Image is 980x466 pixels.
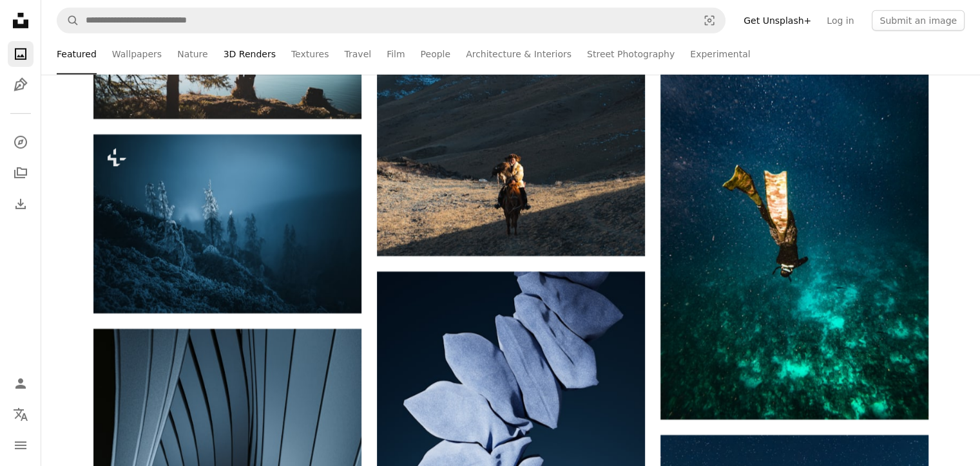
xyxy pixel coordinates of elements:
a: Home — Unsplash [8,8,34,36]
a: Collections [8,160,34,186]
button: Visual search [694,8,725,33]
a: Nature [177,33,207,75]
a: Photos [8,41,34,67]
a: Architecture & Interiors [466,33,572,75]
a: Log in / Sign up [8,371,34,396]
button: Submit an image [872,10,965,31]
button: Search Unsplash [57,8,79,33]
a: a foggy mountain with trees covered in snow [93,218,361,230]
a: Wallpapers [112,33,162,75]
a: Experimental [690,33,750,75]
a: People [421,33,451,75]
a: Film [387,33,405,75]
a: Travel [344,33,371,75]
button: Language [8,402,34,427]
a: Log in [819,10,861,31]
a: Man rides horseback with an eagle in the mountains. [377,83,645,95]
img: a foggy mountain with trees covered in snow [93,135,361,313]
a: Get Unsplash+ [736,10,819,31]
a: Street Photography [587,33,675,75]
a: Soft, blue, leaf-shaped objects against a dark background. [377,400,645,411]
a: A freediver descends gracefully into the deep ocean. [660,235,928,247]
button: Menu [8,433,34,458]
a: 3D Renders [224,33,276,75]
a: Textures [291,33,329,75]
a: Illustrations [8,72,34,98]
a: Explore [8,129,34,155]
form: Find visuals sitewide [57,8,725,33]
a: Download History [8,191,34,217]
img: A freediver descends gracefully into the deep ocean. [660,62,928,420]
